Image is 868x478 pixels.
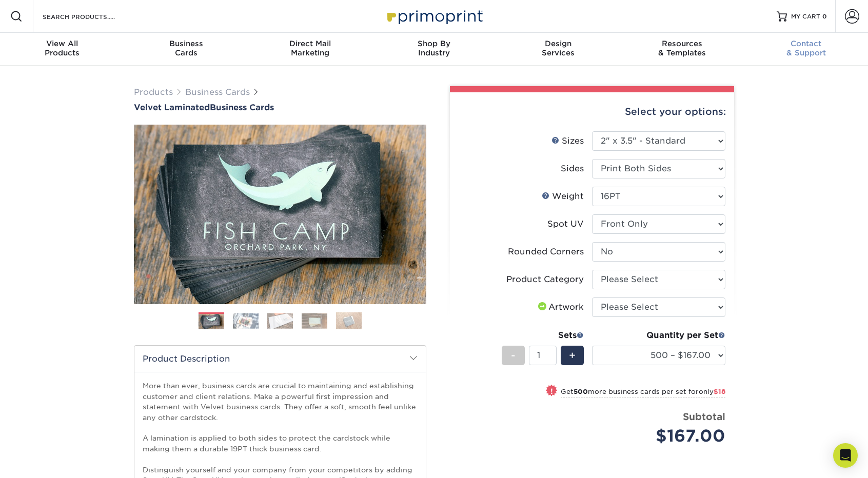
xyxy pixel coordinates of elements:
[372,39,496,57] div: Industry
[561,163,584,175] div: Sides
[233,313,259,329] img: Business Cards 02
[547,218,584,230] div: Spot UV
[134,346,426,372] h2: Product Description
[714,388,725,395] span: $18
[372,39,496,48] span: Shop By
[124,33,248,66] a: BusinessCards
[574,388,588,395] strong: 500
[561,388,725,398] small: Get more business cards per set for
[744,33,868,66] a: Contact& Support
[542,190,584,203] div: Weight
[600,424,725,448] div: $167.00
[496,39,620,48] span: Design
[267,313,293,329] img: Business Cards 03
[506,273,584,286] div: Product Category
[822,13,827,20] span: 0
[248,39,372,48] span: Direct Mail
[550,386,553,396] span: !
[372,33,496,66] a: Shop ByIndustry
[124,39,248,48] span: Business
[620,39,744,48] span: Resources
[134,68,426,361] img: Velvet Laminated 01
[744,39,868,48] span: Contact
[336,312,362,330] img: Business Cards 05
[496,33,620,66] a: DesignServices
[683,411,725,422] strong: Subtotal
[744,39,868,57] div: & Support
[134,103,426,112] h1: Business Cards
[248,33,372,66] a: Direct MailMarketing
[699,388,725,395] span: only
[134,87,173,97] a: Products
[302,313,327,329] img: Business Cards 04
[248,39,372,57] div: Marketing
[620,39,744,57] div: & Templates
[508,246,584,258] div: Rounded Corners
[536,301,584,313] div: Artwork
[496,39,620,57] div: Services
[511,348,516,363] span: -
[383,5,485,27] img: Primoprint
[42,10,142,23] input: SEARCH PRODUCTS.....
[551,135,584,147] div: Sizes
[185,87,250,97] a: Business Cards
[199,309,224,334] img: Business Cards 01
[569,348,576,363] span: +
[791,12,820,21] span: MY CART
[134,103,426,112] a: Velvet LaminatedBusiness Cards
[124,39,248,57] div: Cards
[502,329,584,342] div: Sets
[833,443,858,468] div: Open Intercom Messenger
[458,92,726,131] div: Select your options:
[592,329,725,342] div: Quantity per Set
[134,103,210,112] span: Velvet Laminated
[620,33,744,66] a: Resources& Templates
